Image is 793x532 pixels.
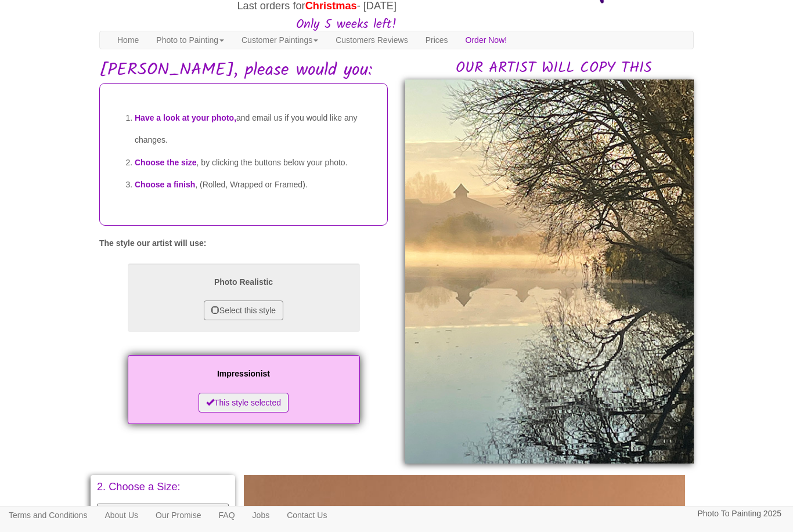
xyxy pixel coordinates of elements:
[244,506,279,524] a: Jobs
[457,31,516,49] a: Order Now!
[278,506,336,524] a: Contact Us
[99,18,396,32] h3: Only 5 weeks left!
[327,31,416,49] a: Customers Reviews
[697,506,781,521] p: Photo To Painting 2025
[135,158,197,167] span: Choose the size
[210,506,244,524] a: FAQ
[135,180,195,189] span: Choose a finish
[96,506,147,524] a: About Us
[147,31,233,49] a: Photo to Painting
[135,151,376,174] li: , by clicking the buttons below your photo.
[147,506,210,524] a: Our Promise
[97,504,229,526] button: 14" x 18"
[417,31,457,49] a: Prices
[199,393,289,412] button: This style selected
[233,31,327,49] a: Customer Paintings
[99,237,206,249] label: The style our artist will use:
[135,173,376,196] li: , (Rolled, Wrapped or Framed).
[135,107,376,151] li: and email us if you would like any changes.
[109,31,147,49] a: Home
[99,61,694,80] h1: [PERSON_NAME], please would you:
[135,113,236,122] span: Have a look at your photo,
[97,482,229,492] p: 2. Choose a Size:
[414,60,694,77] h2: OUR ARTIST WILL COPY THIS
[139,275,348,289] p: Photo Realistic
[139,367,348,381] p: Impressionist
[204,301,283,320] button: Select this style
[405,79,694,464] img: Yvette, please would you:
